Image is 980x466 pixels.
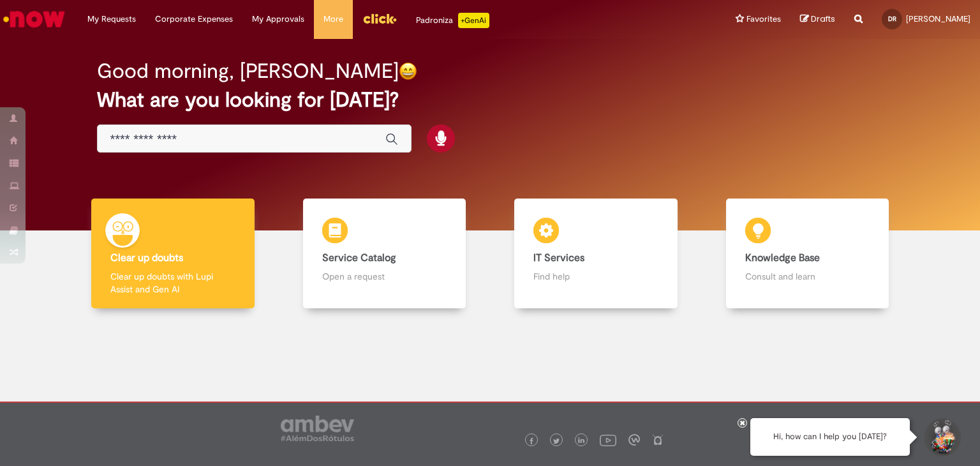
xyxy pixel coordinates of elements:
p: +GenAi [458,13,489,28]
a: Service Catalog Open a request [279,199,491,309]
span: [PERSON_NAME] [906,13,970,24]
img: logo_footer_facebook.png [528,438,535,444]
span: My Requests [87,13,136,26]
button: Start Support Conversation [923,418,961,456]
p: Consult and learn [745,270,870,283]
span: Favorites [746,13,781,26]
img: click_logo_yellow_360x200.png [362,9,397,28]
span: DR [888,15,896,23]
span: Corporate Expenses [155,13,233,26]
a: Knowledge Base Consult and learn [702,199,914,309]
div: Hi, how can I help you [DATE]? [750,418,910,456]
img: logo_footer_linkedin.png [578,437,584,445]
img: logo_footer_youtube.png [600,432,616,448]
div: Padroniza [416,13,489,28]
b: Knowledge Base [745,252,820,264]
p: Open a request [322,270,447,283]
img: logo_footer_workplace.png [628,434,640,446]
span: More [323,13,343,26]
img: logo_footer_twitter.png [553,438,560,444]
h2: What are you looking for [DATE]? [97,89,884,111]
b: IT Services [533,252,584,264]
img: happy-face.png [399,62,417,80]
p: Clear up doubts with Lupi Assist and Gen AI [110,270,235,296]
a: Clear up doubts Clear up doubts with Lupi Assist and Gen AI [67,199,279,309]
img: ServiceNow [1,6,67,32]
h2: Good morning, [PERSON_NAME] [97,60,399,82]
p: Find help [533,270,658,283]
img: logo_footer_ambev_rotulo_gray.png [281,416,354,441]
span: My Approvals [252,13,304,26]
b: Service Catalog [322,252,396,264]
a: IT Services Find help [490,199,702,309]
a: Drafts [800,13,835,26]
span: Drafts [811,13,835,25]
b: Clear up doubts [110,252,183,264]
img: logo_footer_naosei.png [652,434,664,446]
